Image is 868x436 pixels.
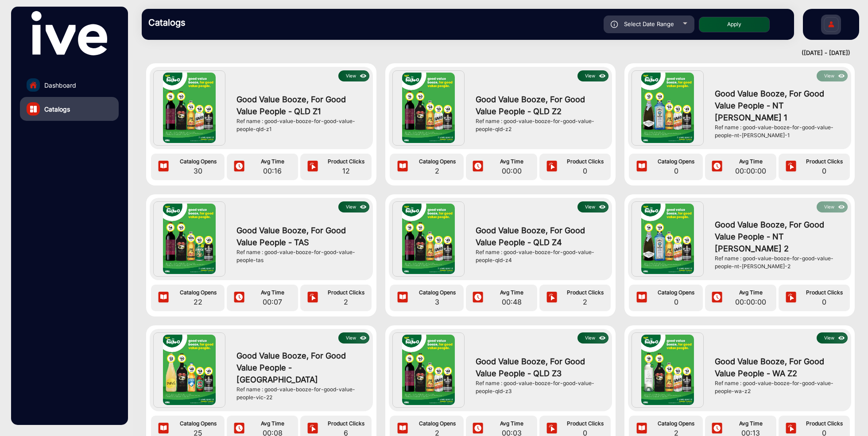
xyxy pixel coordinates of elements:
[817,332,848,343] button: Viewicon
[476,224,604,248] span: Good Value Booze, For Good Value People - QLD Z4
[174,297,222,307] span: 22
[249,289,296,297] span: Avg Time
[611,21,618,28] img: icon
[562,289,608,297] span: Product Clicks
[163,204,216,274] img: Good Value Booze, For Good Value People - TAS
[801,289,848,297] span: Product Clicks
[323,297,370,307] span: 2
[641,335,694,405] img: Good Value Booze, For Good Value People - WA Z2
[338,201,369,212] button: Viewicon
[30,106,37,112] img: catalog
[44,104,70,114] span: Catalogs
[727,289,774,297] span: Avg Time
[822,10,841,41] img: Sign%20Up.svg
[641,204,694,274] img: Good Value Booze, For Good Value People - NT Alice 2
[727,297,774,307] span: 00:00:00
[163,73,216,143] img: Good Value Booze, For Good Value People - QLD Z1
[476,248,604,264] div: Ref name : good-value-booze-for-good-value-people-qld-z4
[358,333,368,343] img: icon
[727,420,774,428] span: Avg Time
[710,160,724,174] img: icon
[413,158,461,166] span: Catalog Opens
[715,255,843,270] div: Ref name : good-value-booze-for-good-value-people-nt-[PERSON_NAME]-2
[562,420,608,428] span: Product Clicks
[323,289,370,297] span: Product Clicks
[545,422,558,436] img: icon
[476,355,604,379] span: Good Value Booze, For Good Value People - QLD Z3
[801,166,848,176] span: 0
[413,289,461,297] span: Catalog Opens
[597,333,608,343] img: icon
[635,291,648,305] img: icon
[562,158,608,166] span: Product Clicks
[323,166,370,176] span: 12
[488,297,535,307] span: 00:48
[488,420,535,428] span: Avg Time
[476,117,604,133] div: Ref name : good-value-booze-for-good-value-people-qld-z2
[157,291,170,305] img: icon
[837,71,847,81] img: icon
[817,70,848,81] button: Viewicon
[174,158,222,166] span: Catalog Opens
[236,224,365,248] span: Good Value Booze, For Good Value People - TAS
[396,291,409,305] img: icon
[471,291,484,305] img: icon
[652,297,700,307] span: 0
[358,71,368,81] img: icon
[545,291,558,305] img: icon
[545,160,558,174] img: icon
[699,17,770,32] button: Apply
[727,158,774,166] span: Avg Time
[236,93,365,117] span: Good Value Booze, For Good Value People - QLD Z1
[624,20,674,27] span: Select Date Range
[801,158,848,166] span: Product Clicks
[817,201,848,212] button: Viewicon
[476,379,604,395] div: Ref name : good-value-booze-for-good-value-people-qld-z3
[413,166,461,176] span: 2
[727,166,774,176] span: 00:00:00
[715,123,843,139] div: Ref name : good-value-booze-for-good-value-people-nt-[PERSON_NAME]-1
[174,166,222,176] span: 30
[306,422,319,436] img: icon
[236,350,365,386] span: Good Value Booze, For Good Value People - [GEOGRAPHIC_DATA]
[784,422,798,436] img: icon
[635,422,648,436] img: icon
[784,291,798,305] img: icon
[396,422,409,436] img: icon
[577,332,608,343] button: Viewicon
[715,379,843,395] div: Ref name : good-value-booze-for-good-value-people-wa-z2
[338,70,369,81] button: Viewicon
[20,97,119,121] a: Catalogs
[837,202,847,212] img: icon
[488,166,535,176] span: 00:00
[323,420,370,428] span: Product Clicks
[174,289,222,297] span: Catalog Opens
[597,202,608,212] img: icon
[236,386,365,401] div: Ref name : good-value-booze-for-good-value-people-vic-22
[488,158,535,166] span: Avg Time
[306,291,319,305] img: icon
[396,160,409,174] img: icon
[402,73,455,143] img: Good Value Booze, For Good Value People - QLD Z2
[402,335,455,405] img: Good Value Booze, For Good Value People - QLD Z3
[31,11,107,55] img: vmg-logo
[710,422,724,436] img: icon
[413,420,461,428] span: Catalog Opens
[157,160,170,174] img: icon
[635,160,648,174] img: icon
[249,420,296,428] span: Avg Time
[29,81,37,89] img: home
[402,204,455,274] img: Good Value Booze, For Good Value People - QLD Z4
[784,160,798,174] img: icon
[801,420,848,428] span: Product Clicks
[306,160,319,174] img: icon
[133,49,850,58] div: ([DATE] - [DATE])
[471,422,484,436] img: icon
[715,355,843,379] span: Good Value Booze, For Good Value People - WA Z2
[232,160,246,174] img: icon
[338,332,369,343] button: Viewicon
[232,291,246,305] img: icon
[236,117,365,133] div: Ref name : good-value-booze-for-good-value-people-qld-z1
[577,201,608,212] button: Viewicon
[249,297,296,307] span: 00:07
